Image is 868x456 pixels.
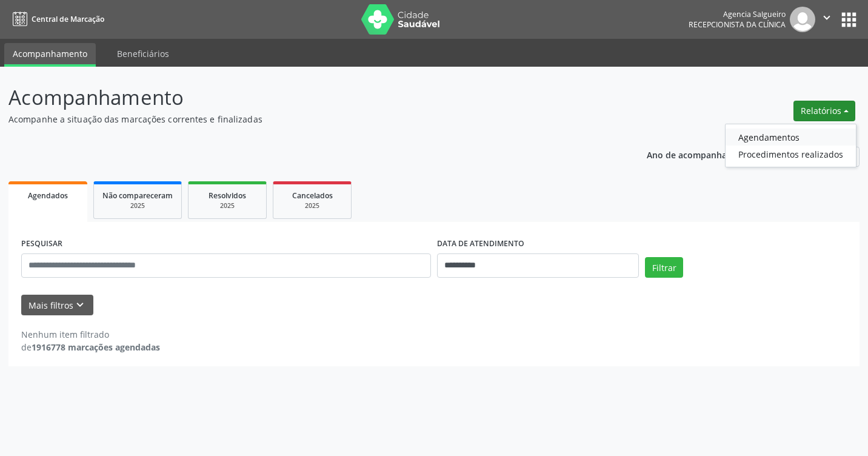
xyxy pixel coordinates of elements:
[437,235,524,253] label: DATA DE ATENDIMENTO
[73,298,87,312] i: keyboard_arrow_down
[689,19,786,30] span: Recepcionista da clínica
[282,201,342,210] div: 2025
[4,43,96,67] a: Acompanhamento
[197,201,258,210] div: 2025
[8,82,604,113] p: Acompanhamento
[815,7,838,32] button: 
[820,11,833,24] i: 
[725,124,856,167] ul: Relatórios
[838,9,860,30] button: apps
[8,113,604,126] p: Acompanhe a situação das marcações correntes e finalizadas
[8,9,104,29] a: Central de Marcação
[689,9,786,19] div: Agencia Salgueiro
[793,101,855,121] button: Relatórios
[28,190,68,201] span: Agendados
[21,341,160,354] div: de
[21,295,93,316] button: Mais filtroskeyboard_arrow_down
[32,341,160,353] strong: 1916778 marcações agendadas
[102,201,173,210] div: 2025
[102,190,173,201] span: Não compareceram
[726,129,856,146] a: Agendamentos
[109,43,178,64] a: Beneficiários
[209,190,246,201] span: Resolvidos
[790,7,815,32] img: img
[292,190,333,201] span: Cancelados
[645,257,683,278] button: Filtrar
[32,14,104,24] span: Central de Marcação
[726,146,856,163] a: Procedimentos realizados
[647,147,754,162] p: Ano de acompanhamento
[21,328,160,341] div: Nenhum item filtrado
[21,235,62,253] label: PESQUISAR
